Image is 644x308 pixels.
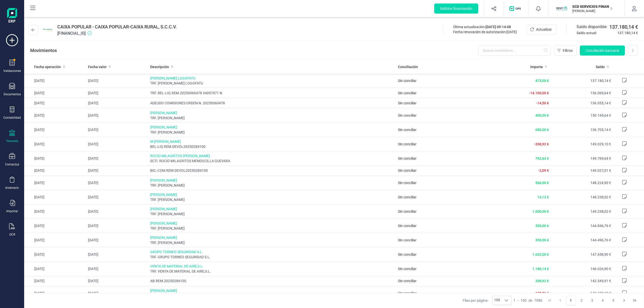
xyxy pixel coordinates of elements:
span: 137.180,14 € [617,30,638,35]
td: [DATE] [86,151,148,165]
button: Conciliación bancaria [580,46,625,56]
span: Sin conciliar [398,195,417,199]
span: de [529,298,532,303]
td: [DATE] [24,286,86,300]
td: 137.180,14 € [551,74,613,88]
div: Validaciones [3,69,21,73]
span: Sin conciliar [398,224,417,228]
span: [PERSON_NAME] [150,235,394,240]
div: Contabilidad [3,116,21,120]
div: Importar [6,209,18,213]
span: Conciliación bancaria [586,48,619,53]
td: [DATE] [86,122,148,137]
td: [DATE] [86,165,148,175]
button: Page 5 [609,296,618,305]
td: 144.846,76 € [551,218,613,233]
span: [FINANCIAL_ID] [57,30,177,36]
td: [DATE] [24,175,86,190]
span: Sin conciliar [398,279,417,283]
p: Movimientos [30,47,57,54]
button: Next Page [619,296,629,305]
td: [DATE] [24,151,86,165]
span: [PERSON_NAME] [150,206,394,211]
span: Sin conciliar [398,156,417,160]
span: 566,00 € [535,181,549,185]
td: 148.238,02 € [551,190,613,204]
span: TRF. [PERSON_NAME] [150,130,394,135]
span: BEL-COM.REM.DEVOL20250284100 [150,168,394,173]
td: 146.026,90 € [551,261,613,276]
p: [PERSON_NAME] [572,9,613,13]
button: Page 3 [587,296,597,305]
td: [DATE] [24,190,86,204]
span: Sin conciliar [398,209,417,213]
td: [DATE] [86,261,148,276]
span: [PERSON_NAME] [150,125,394,130]
span: TRF. BEL-LIQ.REM.20250060478 34057071 N [150,91,394,96]
td: [DATE] [86,190,148,204]
span: 350,00 € [535,238,549,242]
span: Descripción [150,64,169,69]
td: [DATE] [86,175,148,190]
button: Page 2 [577,296,586,305]
td: [DATE] [24,137,86,151]
span: Sin conciliar [398,181,417,185]
td: [DATE] [86,137,148,151]
span: Sin conciliar [398,128,417,132]
span: 1 [513,298,515,303]
img: SC [556,3,567,14]
span: Sin conciliar [398,252,417,256]
td: 148.224,90 € [551,175,613,190]
td: 149.769,64 € [551,151,613,165]
img: Logo de OPS [509,6,523,11]
td: [DATE] [86,276,148,286]
span: [DATE] [506,30,517,34]
td: [DATE] [24,218,86,233]
td: 144.496,76 € [551,233,613,247]
td: [DATE] [86,88,148,98]
span: 350,00 € [535,224,549,228]
span: -170,81 € [534,291,549,295]
span: GRUPO TORNEO SEGURIDAD S.L. [150,249,394,254]
span: Sin conciliar [398,91,417,95]
span: [DATE] 09:14:08 [486,25,511,29]
span: TRF. [PERSON_NAME] [150,226,394,231]
td: [DATE] [24,261,86,276]
td: 136.705,14 € [551,122,613,137]
td: [DATE] [24,276,86,286]
span: Conciliación [398,64,418,69]
button: SCSCD SERVICIOS FINANCIEROS SL[PERSON_NAME] [554,1,619,17]
span: 7086 [534,298,542,303]
div: Filas por página: [463,296,511,305]
span: Sin conciliar [398,79,417,83]
span: Saldo actual: [577,30,615,35]
div: Inventario [5,186,19,190]
img: Logo Finanedi [7,8,17,24]
span: Saldo [596,64,605,69]
span: Sin conciliar [398,168,417,172]
td: [DATE] [86,286,148,300]
span: 13,12 € [537,195,549,199]
span: -14,50 € [536,101,549,105]
button: Previous Page [555,296,565,305]
button: Page 4 [598,296,608,305]
td: [DATE] [86,74,148,88]
span: 742,63 € [535,156,549,160]
span: M [PERSON_NAME] [150,139,394,144]
button: Solicitar financiación [434,4,478,14]
td: [DATE] [86,98,148,108]
span: 1.000,00 € [532,209,549,213]
td: 147.658,90 € [551,247,613,261]
span: 1.632,00 € [532,252,549,256]
span: Saldo disponible: [577,24,607,30]
span: Sin conciliar [398,113,417,117]
button: Filtros [554,46,577,56]
span: 100 [520,298,527,303]
td: 142.379,10 € [551,286,613,300]
span: Importe [530,64,543,69]
span: Sin conciliar [398,101,417,105]
span: TRF. [PERSON_NAME] [150,211,394,216]
td: 136.055,14 € [551,98,613,108]
span: -2,09 € [538,168,549,172]
input: Buscar movimiento... [478,46,551,56]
